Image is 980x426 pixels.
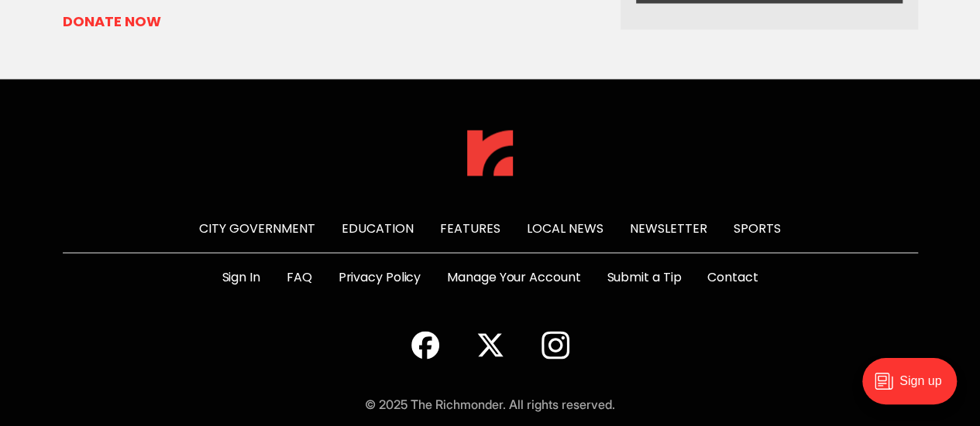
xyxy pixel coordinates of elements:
a: Features [440,219,500,237]
a: Education [342,219,414,237]
iframe: portal-trigger [849,350,980,426]
a: Local News [527,219,603,237]
a: City Government [199,219,315,237]
a: Submit a Tip [607,268,681,286]
a: Donate Now [63,12,325,31]
div: © 2025 The Richmonder. All rights reserved. [365,394,615,413]
a: FAQ [287,268,312,286]
a: Sports [734,219,781,237]
img: The Richmonder [467,130,513,176]
a: Sign In [222,268,260,286]
a: Newsletter [630,219,707,237]
a: Contact [707,268,758,286]
a: Manage Your Account [447,268,580,286]
a: Privacy Policy [339,268,421,286]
